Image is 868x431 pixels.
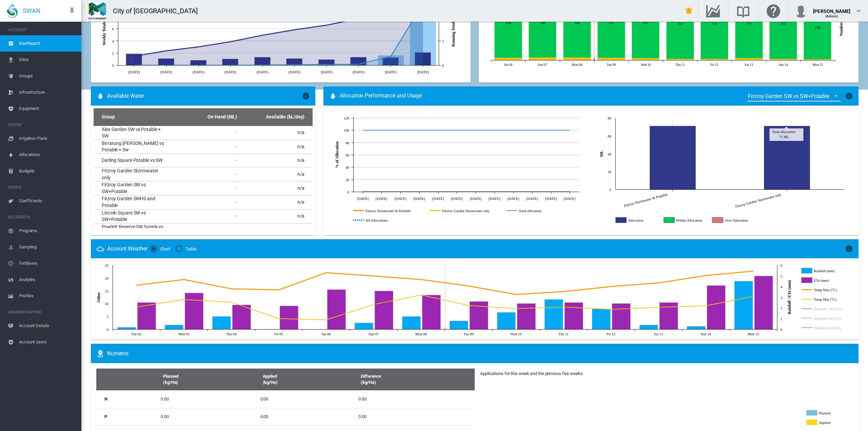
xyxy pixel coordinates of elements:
g: Dry Sep 10, 2025 4 [632,58,659,60]
tspan: Number of Sites [839,8,844,36]
span: ACCOUNT [8,24,76,35]
div: n/a [242,129,304,136]
tspan: 40 [608,152,612,156]
div: [PERSON_NAME] [813,5,850,12]
circle: ETo (mm) Sep 06, 2025 3.7 [335,288,337,291]
circle: Running Actual 21 Jul 3.78 [197,45,200,48]
span: Infrastructure [19,84,76,100]
tspan: [DATE] [488,196,500,200]
g: Actual 7 Jul 1.88 [126,54,142,65]
circle: Temp Min (°C) Sep 12, 2025 7.8 [610,308,612,311]
tspan: Sun 07 [538,63,547,67]
div: - [169,129,237,136]
circle: Running Actual 28 Jul 4.82 [229,40,232,43]
tspan: 6 [112,27,114,31]
circle: Running Actual 11 Aug 7.27 [293,28,296,31]
circle: Temp Max (°C) Sep 13, 2025 18.1 [657,281,660,284]
tspan: Fitzroy Garden Stormwater only [735,192,782,208]
circle: Temp Min (°C) Sep 09, 2025 9.3 [467,304,470,307]
circle: Total allocation Oct 25 100 [418,129,420,131]
circle: Total allocation Jun 26 100 [568,129,571,131]
th: On Hand (ML) [166,108,239,126]
g: Dry Sep 14, 2025 3 [770,59,797,60]
tspan: 5 [107,315,109,319]
td: Birrarung [PERSON_NAME] vs Potable + Sw [94,140,166,153]
tspan: Sat 13 [745,63,753,67]
tspan: [DATE] [417,70,429,74]
tspan: [DATE] [321,70,333,74]
div: Fitzroy Garden SW vs SW+Potable [748,93,829,99]
g: Rainfall (mm) Sep 02, 2025 0.2 [118,327,136,330]
md-radio-button: Chart [150,246,171,252]
circle: All Allocations Dec 25 0 [455,190,458,193]
tspan: Fitzroy Stormwater & Pottable [624,192,668,208]
circle: Temp Max (°C) Sep 04, 2025 15.8 [230,287,233,290]
g: Dry Sep 13, 2025 4 [735,58,763,60]
span: Allocations [19,147,76,163]
span: Dashboard [19,35,76,52]
circle: Total allocation Jul 25 100 [361,129,364,131]
img: Z [88,2,106,19]
div: - [169,171,237,178]
div: n/a [242,227,304,233]
circle: Total allocation Jan 26 100 [474,129,477,131]
img: SWAN-Landscape-Logo-Colour-drop.png [7,4,18,18]
tspan: [DATE] [224,70,236,74]
circle: All Allocations Jul 25 0 [361,190,364,193]
tspan: Mon 08 [572,63,582,67]
circle: All Allocations Apr 26 0 [531,190,533,193]
circle: ETo (mm) Sep 13, 2025 2.5 [667,301,670,304]
span: Sites [19,52,76,68]
tspan: 5 [781,274,783,278]
tspan: Wed 10 [641,63,651,67]
circle: Total allocation Apr 26 100 [531,129,533,131]
g: Dry Sep 08, 2025 6 [564,58,591,60]
span: Coefficients [19,193,76,209]
tspan: 0 [781,327,783,332]
tspan: Other [96,292,101,302]
circle: Temp Max (°C) Sep 07, 2025 20.8 [372,275,375,277]
circle: Temp Min (°C) Sep 03, 2025 11.6 [182,298,185,301]
circle: Temp Min (°C) Sep 08, 2025 13.4 [420,294,422,296]
g: Rainfall (mm) Sep 12, 2025 1.9 [592,309,611,330]
circle: Temp Min (°C) Sep 13, 2025 8.6 [657,306,660,308]
circle: Temp Max (°C) Sep 12, 2025 16.7 [610,285,612,288]
g: Rainfall (mm) Sep 10, 2025 1.6 [497,313,516,330]
g: ETo (mm) [802,277,847,283]
circle: Temp Min (°C) Sep 10, 2025 8.1 [515,307,517,310]
circle: All Allocations Feb 26 0 [493,190,496,193]
circle: ETo (mm) Sep 10, 2025 2.4 [525,302,527,305]
div: n/a [242,199,304,206]
span: Groups [19,68,76,84]
tspan: [DATE] [385,70,397,74]
span: Profiles [19,288,76,304]
md-icon: icon-information [845,245,853,253]
td: Fitzroy Garden SWHS and Potable [94,195,166,209]
tspan: [DATE] [526,196,538,200]
circle: All Allocations May 26 0 [550,190,552,193]
tspan: Sun 07 [369,332,379,336]
circle: ETo (mm) Sep 08, 2025 3.2 [430,294,432,296]
g: ETo (mm) Sep 02, 2025 2.5 [138,303,156,330]
tspan: [DATE] [470,196,481,200]
md-icon: Click here for help [765,7,782,15]
tspan: Fri 12 [710,63,718,67]
tspan: Sat 06 [321,332,331,336]
tspan: [DATE] [394,196,406,200]
tspan: [DATE] [545,196,557,200]
circle: Temp Min (°C) Sep 04, 2025 10.6 [230,301,233,303]
g: Actual 8 Sept 2.1 [415,53,431,65]
tspan: 2 [112,51,114,55]
tspan: [DATE] [432,196,444,200]
span: Available Water [107,92,144,100]
circle: Temp Max (°C) Sep 09, 2025 16.9 [467,284,470,287]
tspan: 80 [346,141,349,145]
div: - [169,157,237,164]
tspan: 80 [608,116,612,120]
g: ETo (mm) Sep 09, 2025 2.6 [470,302,488,330]
tspan: [DATE] [451,196,462,200]
circle: Temp Min (°C) Sep 15, 2025 12.9 [752,295,755,297]
g: Dry Sep 11, 2025 3 [667,59,694,60]
circle: ETo (mm) Sep 05, 2025 2.2 [287,304,290,307]
g: Fitzroy Garden Stormwater only [430,208,500,214]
